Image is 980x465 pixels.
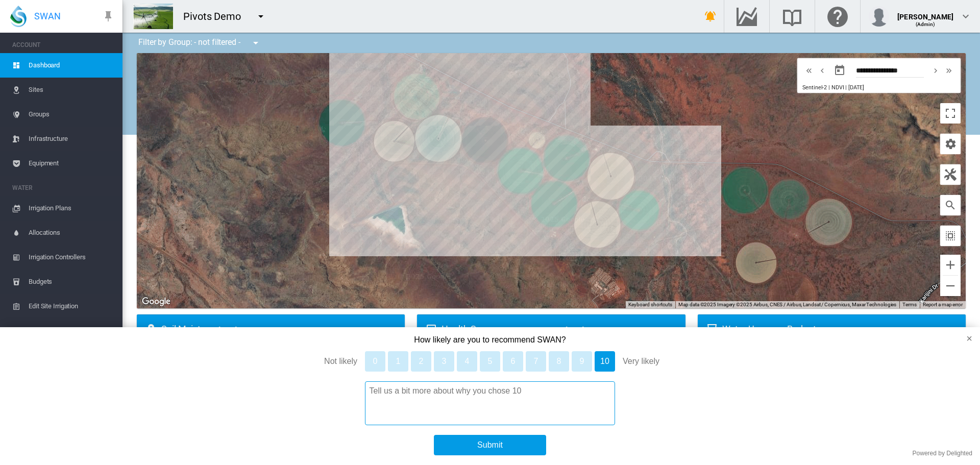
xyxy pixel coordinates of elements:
[802,64,816,77] button: icon-chevron-double-left
[411,351,431,372] button: 2
[829,60,850,81] button: md-calendar
[12,180,114,196] span: WATER
[133,4,173,29] img: DwraFM8HQLsLAAAAAElFTkSuQmCC
[944,230,957,242] md-icon: icon-select-all
[944,199,957,211] md-icon: icon-magnify
[183,9,250,23] div: Pivots Demo
[29,245,114,270] span: Irrigation Controllers
[940,195,961,215] button: icon-magnify
[802,84,844,91] span: Sentinel-2 | NDVI
[929,64,942,77] button: icon-chevron-right
[549,351,569,372] button: 8
[700,6,721,27] button: icon-bell-ring
[29,221,114,245] span: Allocations
[902,302,917,307] a: Terms
[388,351,408,372] button: 1
[940,134,961,154] button: icon-cog
[29,196,114,221] span: Irrigation Plans
[942,64,955,77] button: icon-chevron-double-right
[678,302,896,307] span: Map data ©2025 Imagery ©2025 Airbus, CNES / Airbus, Landsat / Copernicus, Maxar Technologies
[29,102,114,127] span: Groups
[940,276,961,296] button: Zoom out
[943,64,954,77] md-icon: icon-chevron-double-right
[940,226,961,246] button: icon-select-all
[246,33,266,53] button: icon-menu-down
[230,351,357,372] div: Not likely
[434,435,546,455] button: Submit
[457,351,477,372] button: 4
[29,151,114,176] span: Equipment
[251,6,271,27] button: icon-menu-down
[816,64,829,77] button: icon-chevron-left
[930,64,941,77] md-icon: icon-chevron-right
[940,255,961,275] button: Zoom in
[628,301,672,308] button: Keyboard shortcuts
[434,351,454,372] button: 3
[960,10,972,22] md-icon: icon-chevron-down
[29,53,114,78] span: Dashboard
[29,78,114,102] span: Sites
[34,10,61,22] span: SWAN
[623,351,750,372] div: Very likely
[503,351,523,372] button: 6
[572,351,592,372] button: 9
[29,294,114,319] span: Edit Site Irrigation
[704,10,717,22] md-icon: icon-bell-ring
[250,37,262,49] md-icon: icon-menu-down
[944,138,957,150] md-icon: icon-cog
[825,10,850,22] md-icon: Click here for help
[780,10,804,22] md-icon: Search the knowledge base
[803,64,815,77] md-icon: icon-chevron-double-left
[845,84,864,91] span: | [DATE]
[950,327,980,350] button: close survey
[12,37,114,53] span: ACCOUNT
[940,103,961,124] button: Toggle fullscreen view
[29,270,114,294] span: Budgets
[923,302,963,307] a: Report a map error
[365,351,385,372] button: 0, Not likely
[131,33,269,53] div: Filter by Group: - not filtered -
[255,10,267,22] md-icon: icon-menu-down
[817,64,828,77] md-icon: icon-chevron-left
[10,6,27,27] img: SWAN-Landscape-Logo-Colour-drop.png
[526,351,546,372] button: 7
[869,6,889,27] img: profile.jpg
[102,10,114,22] md-icon: icon-pin
[734,10,759,22] md-icon: Go to the Data Hub
[139,295,173,308] a: Open this area in Google Maps (opens a new window)
[29,127,114,151] span: Infrastructure
[897,8,953,18] div: [PERSON_NAME]
[480,351,500,372] button: 5
[595,351,615,372] button: 10, Very likely
[139,295,173,308] img: Google
[916,21,936,27] span: (Admin)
